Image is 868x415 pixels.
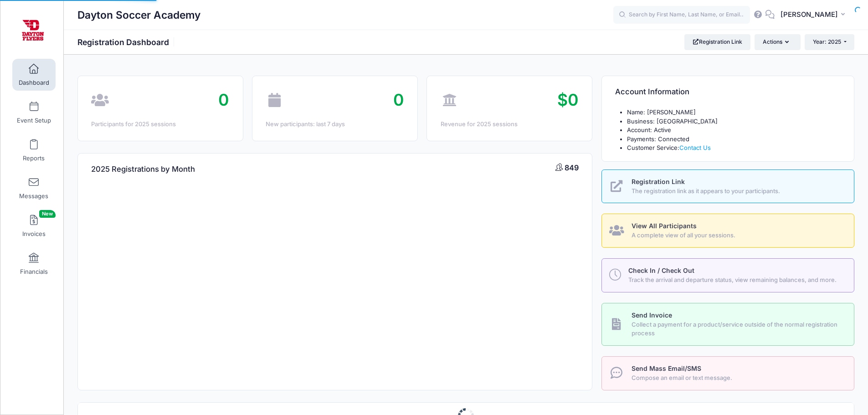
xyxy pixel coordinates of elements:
[601,169,854,204] a: Registration Link The registration link as it appears to your participants.
[627,126,841,135] li: Account: Active
[91,120,229,129] div: Participants for 2025 sessions
[775,5,854,26] button: [PERSON_NAME]
[628,276,843,285] span: Track the arrival and departure status, view remaining balances, and more.
[0,10,64,53] a: Dayton Soccer Academy
[755,34,800,50] button: Actions
[19,79,49,87] span: Dashboard
[12,172,56,204] a: Messages
[601,356,854,390] a: Send Mass Email/SMS Compose an email or text message.
[632,364,701,372] span: Send Mass Email/SMS
[23,154,45,162] span: Reports
[627,108,841,117] li: Name: [PERSON_NAME]
[615,79,689,105] h4: Account Information
[22,230,46,238] span: Invoices
[632,231,844,240] span: A complete view of all your sessions.
[12,59,56,91] a: Dashboard
[77,5,200,26] h1: Dayton Soccer Academy
[17,117,51,124] span: Event Setup
[813,38,841,45] span: Year: 2025
[266,120,404,129] div: New participants: last 7 days
[601,214,854,248] a: View All Participants A complete view of all your sessions.
[627,117,841,126] li: Business: [GEOGRAPHIC_DATA]
[632,320,844,338] span: Collect a payment for a product/service outside of the normal registration process
[627,135,841,144] li: Payments: Connected
[12,134,56,166] a: Reports
[679,144,711,151] a: Contact Us
[632,178,685,185] span: Registration Link
[601,303,854,346] a: Send Invoice Collect a payment for a product/service outside of the normal registration process
[20,268,48,276] span: Financials
[557,90,579,110] span: $0
[39,210,56,218] span: New
[781,10,838,20] span: [PERSON_NAME]
[15,14,50,48] img: Dayton Soccer Academy
[632,311,672,319] span: Send Invoice
[601,258,854,292] a: Check In / Check Out Track the arrival and departure status, view remaining balances, and more.
[805,34,854,50] button: Year: 2025
[627,143,841,153] li: Customer Service:
[441,120,579,129] div: Revenue for 2025 sessions
[77,37,177,47] h1: Registration Dashboard
[632,222,697,230] span: View All Participants
[12,210,56,242] a: InvoicesNew
[684,34,750,50] a: Registration Link
[393,90,404,110] span: 0
[19,192,48,200] span: Messages
[613,6,750,24] input: Search by First Name, Last Name, or Email...
[632,374,844,383] span: Compose an email or text message.
[12,248,56,280] a: Financials
[218,90,229,110] span: 0
[632,187,844,196] span: The registration link as it appears to your participants.
[628,266,694,274] span: Check In / Check Out
[12,97,56,128] a: Event Setup
[565,163,579,172] span: 849
[91,156,195,182] h4: 2025 Registrations by Month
